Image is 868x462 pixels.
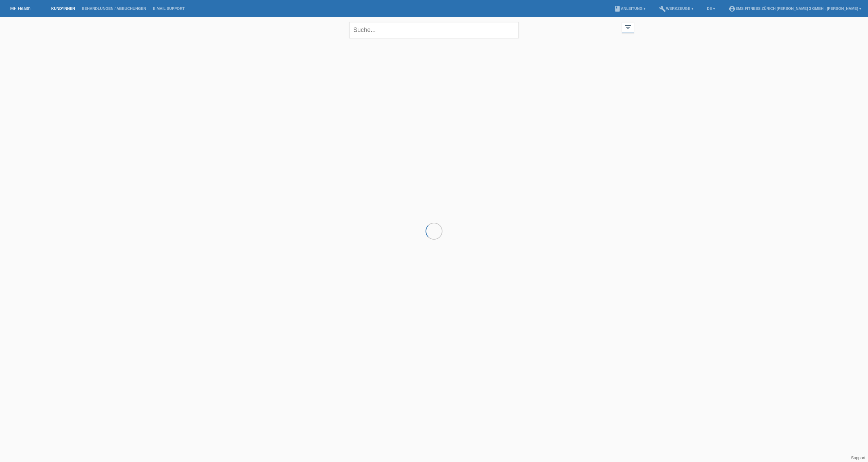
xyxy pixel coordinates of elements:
[10,6,31,11] a: MF Health
[150,6,188,11] a: E-Mail Support
[851,456,865,460] a: Support
[48,6,78,11] a: Kund*innen
[614,5,621,12] i: book
[656,6,697,11] a: buildWerkzeuge ▾
[729,5,735,12] i: account_circle
[611,6,649,11] a: bookAnleitung ▾
[725,6,865,11] a: account_circleEMS-Fitness Zürich [PERSON_NAME] 3 GmbH - [PERSON_NAME] ▾
[659,5,666,12] i: build
[349,22,519,38] input: Suche...
[704,6,718,11] a: DE ▾
[624,23,632,31] i: filter_list
[78,6,150,11] a: Behandlungen / Abbuchungen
